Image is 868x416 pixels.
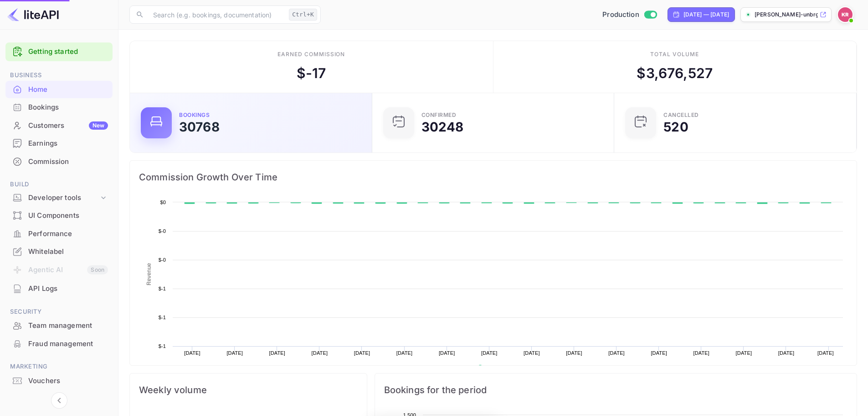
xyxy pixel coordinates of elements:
[5,99,113,116] a: Bookings
[5,99,113,116] div: Bookings
[89,121,108,130] div: New
[5,335,113,353] div: Fraud management
[755,11,818,19] p: [PERSON_NAME]-unbrg.[PERSON_NAME]...
[28,47,108,57] a: Getting started
[421,112,457,118] div: Confirmed
[663,121,688,133] div: 520
[148,5,285,24] input: Search (e.g. bookings, documentation)
[28,102,108,113] div: Bookings
[5,225,113,242] a: Performance
[486,365,509,371] text: Revenue
[139,383,358,397] span: Weekly volume
[160,200,166,205] text: $0
[289,9,317,21] div: Ctrl+K
[5,153,113,170] a: Commission
[159,257,166,263] text: $-0
[778,350,795,356] text: [DATE]
[651,350,667,356] text: [DATE]
[668,7,735,22] div: Click to change the date range period
[297,63,326,84] div: $ -17
[524,350,540,356] text: [DATE]
[277,50,345,58] div: Earned commission
[5,280,113,298] div: API Logs
[269,350,285,356] text: [DATE]
[5,42,113,61] div: Getting started
[5,81,113,98] a: Home
[184,350,200,356] text: [DATE]
[5,135,113,152] a: Earnings
[28,121,108,131] div: Customers
[5,117,113,134] a: CustomersNew
[5,207,113,225] div: UI Components
[599,10,660,20] div: Switch to Sandbox mode
[736,350,752,356] text: [DATE]
[384,383,847,397] span: Bookings for the period
[838,7,853,22] img: Kobus Roux
[28,229,108,239] div: Performance
[159,286,166,291] text: $-1
[5,179,113,190] span: Build
[5,280,113,297] a: API Logs
[5,81,113,99] div: Home
[28,284,108,294] div: API Logs
[5,335,113,352] a: Fraud management
[179,112,210,118] div: Bookings
[5,243,113,261] div: Whitelabel
[159,343,166,349] text: $-1
[5,317,113,334] a: Team management
[312,350,328,356] text: [DATE]
[28,157,108,167] div: Commission
[5,307,113,317] span: Security
[439,350,455,356] text: [DATE]
[650,50,699,58] div: Total volume
[5,135,113,153] div: Earnings
[602,10,639,20] span: Production
[5,190,113,206] div: Developer tools
[5,243,113,260] a: Whitelabel
[5,317,113,335] div: Team management
[28,138,108,149] div: Earnings
[481,350,498,356] text: [DATE]
[159,315,166,320] text: $-1
[354,350,370,356] text: [DATE]
[5,117,113,135] div: CustomersNew
[5,372,113,390] div: Vouchers
[146,263,152,285] text: Revenue
[28,211,108,221] div: UI Components
[5,153,113,171] div: Commission
[608,350,625,356] text: [DATE]
[159,228,166,234] text: $-0
[28,84,108,95] div: Home
[637,63,713,84] div: $ 3,676,527
[28,339,108,349] div: Fraud management
[5,70,113,80] span: Business
[5,225,113,243] div: Performance
[683,11,729,19] div: [DATE] — [DATE]
[226,350,243,356] text: [DATE]
[663,112,699,118] div: CANCELLED
[396,350,413,356] text: [DATE]
[7,7,59,22] img: LiteAPI logo
[28,376,108,386] div: Vouchers
[179,121,220,133] div: 30768
[28,247,108,257] div: Whitelabel
[566,350,582,356] text: [DATE]
[817,350,834,356] text: [DATE]
[51,392,67,409] button: Collapse navigation
[5,207,113,224] a: UI Components
[5,362,113,372] span: Marketing
[28,193,99,203] div: Developer tools
[421,121,464,133] div: 30248
[693,350,710,356] text: [DATE]
[28,321,108,331] div: Team management
[139,170,847,184] span: Commission Growth Over Time
[5,372,113,389] a: Vouchers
